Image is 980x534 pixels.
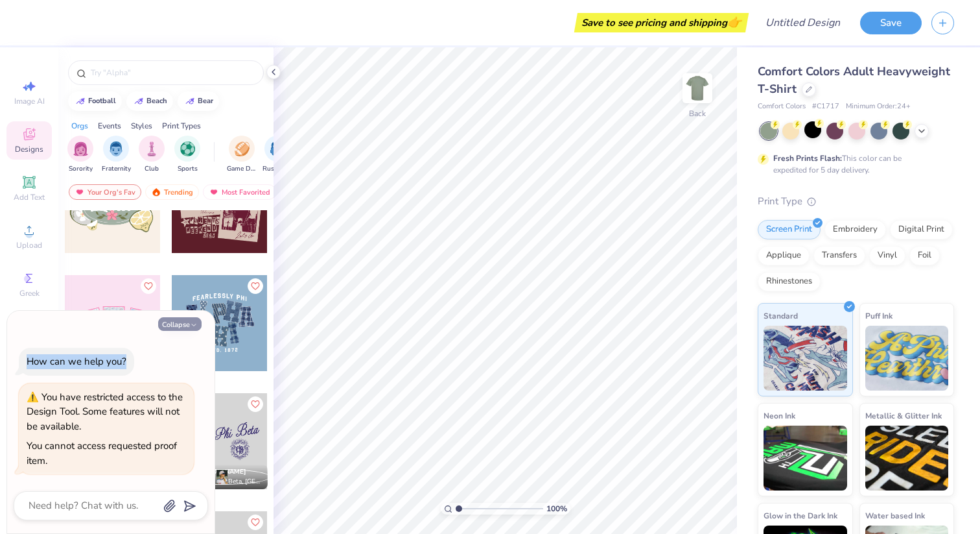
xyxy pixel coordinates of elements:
[689,108,706,119] div: Back
[270,141,285,156] img: Rush & Bid Image
[98,120,121,132] div: Events
[890,220,953,239] div: Digital Print
[73,141,88,156] img: Sorority Image
[813,246,865,265] div: Transfers
[227,136,257,174] button: filter button
[773,152,933,176] div: This color can be expedited for 5 day delivery.
[67,136,93,174] button: filter button
[248,396,263,412] button: Like
[755,10,850,36] input: Untitled Design
[546,503,567,515] span: 100 %
[162,120,201,132] div: Print Types
[764,326,847,391] img: Standard
[248,515,263,530] button: Like
[151,188,161,197] img: trending.gif
[145,164,159,174] span: Club
[758,246,810,265] div: Applique
[180,141,195,156] img: Sports Image
[146,97,167,104] div: beach
[869,246,905,265] div: Vinyl
[758,220,821,239] div: Screen Print
[758,64,950,97] span: Comfort Colors Adult Heavyweight T-Shirt
[764,309,798,322] span: Standard
[185,97,195,105] img: trend_line.gif
[209,188,219,197] img: most_fav.gif
[909,246,940,265] div: Foil
[865,309,892,322] span: Puff Ink
[865,509,925,522] span: Water based Ink
[773,153,842,164] strong: Fresh Prints Flash:
[14,192,45,202] span: Add Text
[16,240,42,250] span: Upload
[824,220,886,239] div: Embroidery
[14,96,45,106] span: Image AI
[131,120,152,132] div: Styles
[27,439,177,467] div: You cannot access requested proof item.
[860,12,922,34] button: Save
[102,164,131,174] span: Fraternity
[178,91,219,111] button: bear
[75,97,86,105] img: trend_line.gif
[134,97,144,105] img: trend_line.gif
[192,477,262,487] span: Gamma Phi Beta, [GEOGRAPHIC_DATA][US_STATE]
[69,184,141,200] div: Your Org's Fav
[102,136,131,174] div: filter for Fraternity
[758,194,954,209] div: Print Type
[27,391,183,433] div: You have restricted access to the Design Tool. Some features will not be available.
[102,136,131,174] button: filter button
[758,272,821,291] div: Rhinestones
[758,101,806,112] span: Comfort Colors
[139,136,165,174] div: filter for Club
[69,164,93,174] span: Sorority
[174,136,200,174] button: filter button
[88,97,116,104] div: football
[192,467,246,476] span: [PERSON_NAME]
[89,66,255,79] input: Try "Alpha"
[227,164,257,174] span: Game Day
[109,141,123,156] img: Fraternity Image
[203,184,276,200] div: Most Favorited
[227,136,257,174] div: filter for Game Day
[865,426,949,491] img: Metallic & Glitter Ink
[812,101,839,112] span: # C1717
[577,13,745,32] div: Save to see pricing and shipping
[262,136,292,174] div: filter for Rush & Bid
[27,355,126,368] div: How can we help you?
[178,164,198,174] span: Sports
[67,136,93,174] div: filter for Sorority
[139,136,165,174] button: filter button
[126,91,173,111] button: beach
[174,136,200,174] div: filter for Sports
[262,164,292,174] span: Rush & Bid
[145,184,199,200] div: Trending
[145,141,159,156] img: Club Image
[727,14,741,30] span: 👉
[865,326,949,391] img: Puff Ink
[248,278,263,294] button: Like
[75,188,85,197] img: most_fav.gif
[71,120,88,132] div: Orgs
[764,426,847,491] img: Neon Ink
[262,136,292,174] button: filter button
[764,409,795,422] span: Neon Ink
[158,317,202,331] button: Collapse
[865,409,942,422] span: Metallic & Glitter Ink
[846,101,911,112] span: Minimum Order: 24 +
[141,278,156,294] button: Like
[764,509,837,522] span: Glow in the Dark Ink
[684,75,710,101] img: Back
[198,97,213,104] div: bear
[235,141,250,156] img: Game Day Image
[19,288,40,298] span: Greek
[15,144,43,154] span: Designs
[68,91,122,111] button: football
